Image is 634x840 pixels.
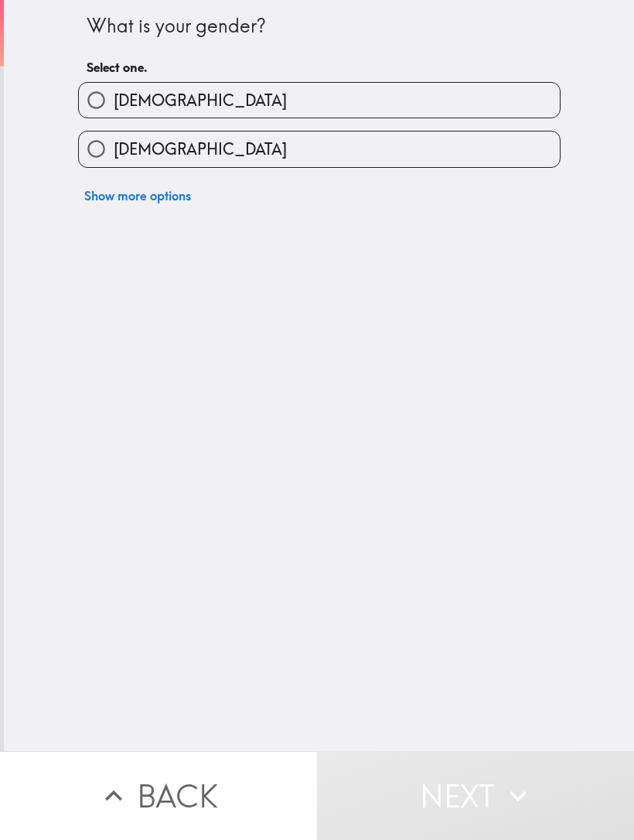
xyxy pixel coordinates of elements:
div: What is your gender? [87,13,552,39]
span: [DEMOGRAPHIC_DATA] [114,138,287,160]
button: [DEMOGRAPHIC_DATA] [79,131,560,166]
h6: Select one. [87,59,552,76]
button: Next [317,751,634,840]
span: [DEMOGRAPHIC_DATA] [114,90,287,111]
button: Show more options [78,180,197,211]
button: [DEMOGRAPHIC_DATA] [79,83,560,118]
